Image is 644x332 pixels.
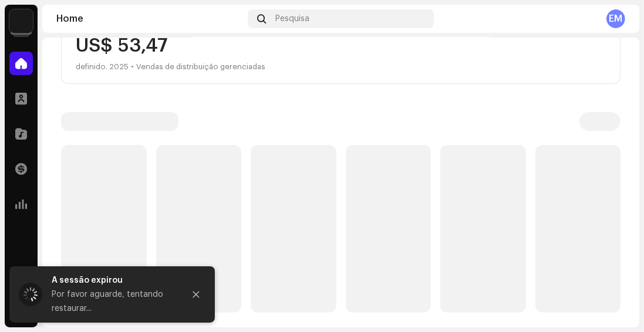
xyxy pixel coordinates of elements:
[76,63,129,70] font: definido. 2025
[136,63,265,70] font: Vendas de distribuição gerenciadas
[184,283,208,306] button: Fechar
[52,276,123,284] font: A sessão expirou
[131,63,134,70] font: •
[9,9,33,33] img: 71bf27a5-dd94-4d93-852c-61362381b7db
[56,14,243,23] div: Home
[52,290,163,313] font: Por favor aguarde, tentando restaurar...
[609,14,622,23] font: EM
[61,10,621,84] re-o-card-value: Último Extrato
[275,14,309,23] span: Pesquisa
